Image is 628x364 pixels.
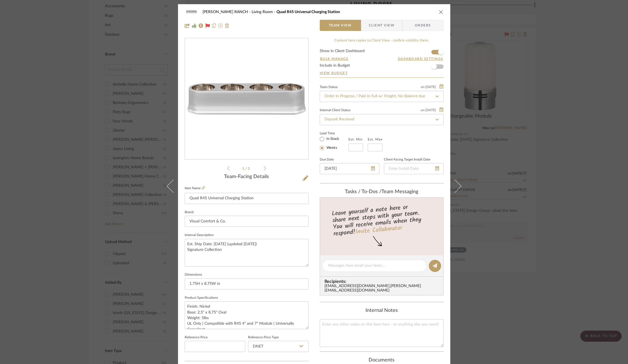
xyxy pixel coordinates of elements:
span: Recipients: [324,279,441,284]
input: Type to Search… [320,91,444,102]
input: Enter Brand [185,216,309,227]
button: Dashboard Settings [398,56,444,61]
label: Item Name [185,186,205,191]
span: [DATE] [425,85,437,89]
div: Internal Notes [320,308,444,314]
label: Est. Max [368,137,382,141]
label: Due Date [320,158,334,161]
label: Client-Facing Target Install Date [384,158,430,161]
div: Internal Client Status [320,109,350,112]
span: [DATE] [425,108,437,112]
div: Leave yourself a note here or share next steps with your team. You will receive emails when they ... [319,201,444,239]
span: on [421,85,425,89]
span: on [421,108,425,112]
img: 9d41472a-c7f5-4203-819d-eb1e71cb5e18_436x436.jpg [186,38,307,159]
a: Invite Collaborator [355,223,402,237]
button: close [439,9,444,14]
div: Team-Facing Details [185,174,309,180]
a: View Budget [320,71,444,75]
mat-radio-group: Select item type [320,136,348,151]
label: Dimensions [185,273,202,276]
label: Weeks [325,145,337,151]
span: [PERSON_NAME] RANCH [203,10,252,14]
span: Team View [329,20,352,31]
span: Orders [409,20,437,31]
span: Tasks / To-Dos / [345,189,381,194]
span: Living Room [252,10,276,14]
button: Bulk Manage [320,56,349,61]
div: [EMAIL_ADDRESS][DOMAIN_NAME] , [PERSON_NAME][EMAIL_ADDRESS][DOMAIN_NAME] [324,284,441,293]
label: Reference Price Type [248,336,279,339]
input: Enter the dimensions of this item [185,278,309,290]
div: Documents [320,357,444,363]
span: Quad R45 Universal Charging Station [276,10,340,14]
img: 9d41472a-c7f5-4203-819d-eb1e71cb5e18_48x40.jpg [185,6,198,18]
input: Enter Item Name [185,193,309,204]
span: / [245,167,248,170]
input: Enter Install Date [384,163,444,174]
div: Team Status [320,86,338,89]
label: Product Specifications [185,297,218,299]
label: Internal Description [185,234,214,237]
div: 0 [185,38,308,159]
span: 3 [248,167,251,170]
label: In Stock [325,137,339,142]
label: Brand [185,211,194,214]
input: Type to Search… [320,114,444,125]
label: Est. Min [348,137,363,141]
label: Lead Time [320,131,348,136]
span: Client View [369,20,394,31]
input: Enter Due Date [320,163,379,174]
label: Reference Price [185,336,208,339]
div: team Messaging [320,189,444,195]
img: Remove from project [225,23,229,28]
div: Content here copies to Client View - confirm visibility there. [320,38,444,43]
span: 1 [242,167,245,170]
